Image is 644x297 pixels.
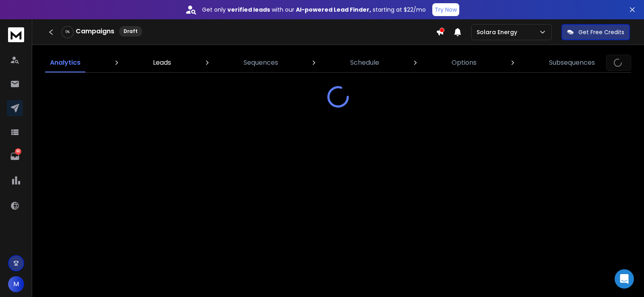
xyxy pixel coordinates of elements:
[76,27,114,36] h1: Campaigns
[350,58,379,68] p: Schedule
[447,53,481,72] a: Options
[45,53,85,72] a: Analytics
[15,148,21,155] p: 60
[148,53,176,72] a: Leads
[578,28,624,36] p: Get Free Credits
[50,58,80,68] p: Analytics
[561,24,630,40] button: Get Free Credits
[227,6,270,14] strong: verified leads
[8,276,24,292] button: M
[8,27,24,42] img: logo
[153,58,171,68] p: Leads
[202,6,426,14] p: Get only with our starting at $22/mo
[477,28,520,36] p: Solara Energy
[544,53,600,72] a: Subsequences
[345,53,384,72] a: Schedule
[432,3,459,16] button: Try Now
[296,6,371,14] strong: AI-powered Lead Finder,
[66,30,70,35] p: 0 %
[244,58,278,68] p: Sequences
[239,53,283,72] a: Sequences
[7,148,23,164] a: 60
[549,58,595,68] p: Subsequences
[615,269,634,289] div: Open Intercom Messenger
[119,26,142,37] div: Draft
[452,58,477,68] p: Options
[435,6,457,14] p: Try Now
